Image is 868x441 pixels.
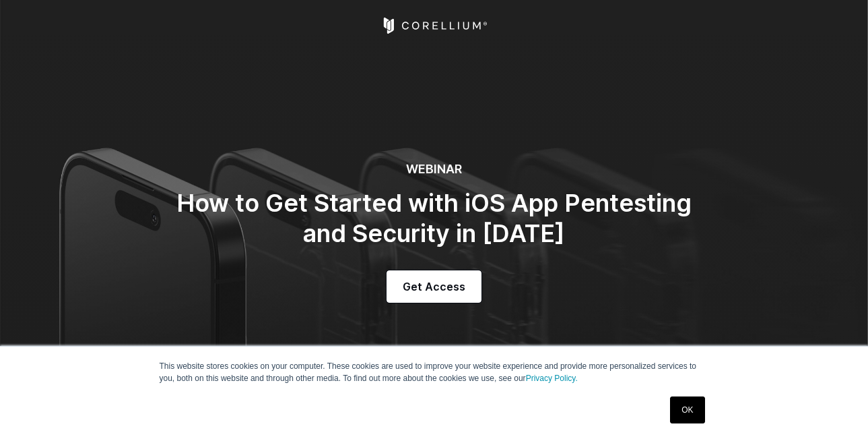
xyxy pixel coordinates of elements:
h6: WEBINAR [165,162,704,177]
p: This website stores cookies on your computer. These cookies are used to improve your website expe... [160,360,709,384]
span: Get Access [403,278,465,295]
h2: How to Get Started with iOS App Pentesting and Security in [DATE] [165,188,704,249]
a: Corellium Home [380,18,488,34]
a: OK [670,396,704,423]
a: Privacy Policy. [526,374,578,383]
a: Get Access [387,270,481,303]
